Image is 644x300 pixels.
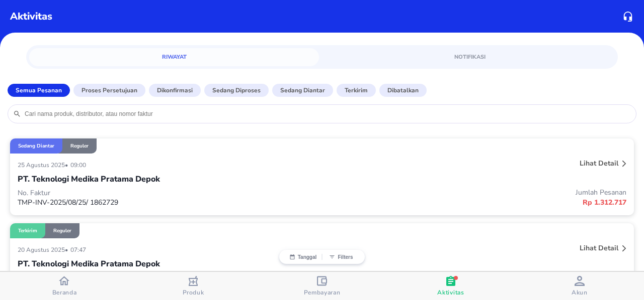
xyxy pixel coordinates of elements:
[18,188,322,198] p: No. Faktur
[129,272,258,300] button: Produk
[70,246,89,254] p: 07:47
[331,52,609,62] span: Notifikasi
[82,86,137,95] p: Proses Persetujuan
[580,243,618,253] p: Lihat detail
[325,48,615,66] a: Notifikasi
[284,254,322,260] button: Tanggal
[322,197,626,208] p: Rp 1.312.717
[337,84,376,97] button: Terkirim
[10,9,52,24] p: Aktivitas
[280,86,325,95] p: Sedang diantar
[272,84,333,97] button: Sedang diantar
[18,246,70,254] p: 20 Agustus 2025 •
[322,188,626,197] p: Jumlah Pesanan
[16,86,62,95] p: Semua Pesanan
[379,84,427,97] button: Dibatalkan
[258,272,386,300] button: Pembayaran
[183,288,204,296] span: Produk
[18,173,160,185] p: PT. Teknologi Medika Pratama Depok
[149,84,201,97] button: Dikonfirmasi
[387,86,419,95] p: Dibatalkan
[18,198,322,207] p: TMP-INV-2025/08/25/ 1862729
[29,48,319,66] a: Riwayat
[70,142,89,149] p: Reguler
[212,86,261,95] p: Sedang diproses
[304,288,341,296] span: Pembayaran
[386,272,515,300] button: Aktivitas
[35,52,313,62] span: Riwayat
[437,288,464,296] span: Aktivitas
[18,161,70,169] p: 25 Agustus 2025 •
[70,161,89,169] p: 09:00
[24,110,631,118] input: Cari nama produk, distributor, atau nomor faktur
[345,86,368,95] p: Terkirim
[18,227,37,234] p: Terkirim
[157,86,193,95] p: Dikonfirmasi
[26,45,618,66] div: simple tabs
[580,159,618,168] p: Lihat detail
[53,227,71,234] p: Reguler
[18,258,160,270] p: PT. Teknologi Medika Pratama Depok
[8,84,70,97] button: Semua Pesanan
[52,288,77,296] span: Beranda
[73,84,145,97] button: Proses Persetujuan
[572,288,588,296] span: Akun
[204,84,269,97] button: Sedang diproses
[18,142,54,149] p: Sedang diantar
[515,272,644,300] button: Akun
[322,254,360,260] button: Filters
